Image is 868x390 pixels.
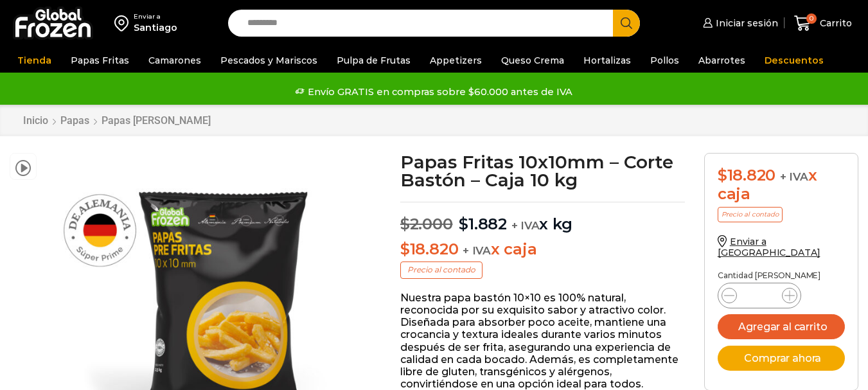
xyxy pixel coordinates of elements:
[495,48,571,73] a: Queso Crema
[644,48,686,73] a: Pollos
[718,271,845,280] p: Cantidad [PERSON_NAME]
[463,244,491,257] span: + IVA
[700,10,778,36] a: Iniciar sesión
[747,287,772,305] input: Product quantity
[758,48,830,73] a: Descuentos
[330,48,417,73] a: Pulpa de Frutas
[806,13,817,24] span: 0
[780,170,808,183] span: + IVA
[114,12,134,34] img: address-field-icon.svg
[718,236,820,258] a: Enviar a [GEOGRAPHIC_DATA]
[713,17,778,30] span: Iniciar sesión
[511,219,540,232] span: + IVA
[577,48,637,73] a: Hortalizas
[718,346,845,371] button: Comprar ahora
[613,10,640,37] button: Search button
[423,48,488,73] a: Appetizers
[718,314,845,339] button: Agregar al carrito
[400,202,685,234] p: x kg
[817,17,852,30] span: Carrito
[64,48,136,73] a: Papas Fritas
[459,215,507,233] bdi: 1.882
[718,166,727,184] span: $
[400,240,458,258] bdi: 18.820
[214,48,324,73] a: Pescados y Mariscos
[400,153,685,189] h1: Papas Fritas 10x10mm – Corte Bastón – Caja 10 kg
[718,166,775,184] bdi: 18.820
[791,8,855,39] a: 0 Carrito
[692,48,752,73] a: Abarrotes
[101,114,211,127] a: Papas [PERSON_NAME]
[134,21,177,34] div: Santiago
[60,114,90,127] a: Papas
[400,215,453,233] bdi: 2.000
[718,207,783,222] p: Precio al contado
[459,215,468,233] span: $
[400,215,410,233] span: $
[718,166,845,204] div: x caja
[400,240,685,259] p: x caja
[142,48,208,73] a: Camarones
[22,114,211,127] nav: Breadcrumb
[400,261,483,278] p: Precio al contado
[11,48,58,73] a: Tienda
[400,240,410,258] span: $
[134,12,177,21] div: Enviar a
[22,114,49,127] a: Inicio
